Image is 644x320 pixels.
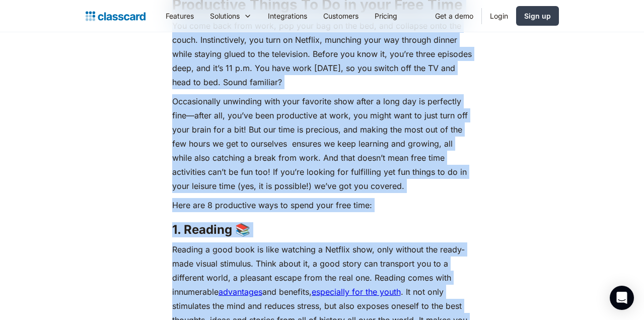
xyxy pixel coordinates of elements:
a: Customers [315,5,367,27]
a: Get a demo [427,5,481,27]
a: especially for the youth [312,287,401,297]
a: Features [158,5,202,27]
a: Sign up [516,6,559,26]
div: Open Intercom Messenger [610,286,634,310]
a: Integrations [260,5,315,27]
p: You come back from work, pop your bag on the bed, and collapse onto the couch. Instinctively, you... [172,19,472,89]
a: Pricing [367,5,405,27]
a: advantages [219,287,262,297]
div: Solutions [202,5,260,27]
p: Occasionally unwinding with your favorite show after a long day is perfectly fine—after all, you’... [172,94,472,193]
p: Here are 8 productive ways to spend your free time: [172,198,472,212]
strong: 1. Reading 📚 [172,222,250,237]
div: Sign up [524,11,551,21]
div: Solutions [210,11,240,21]
h3: ‍ [172,222,472,237]
a: Login [482,5,516,27]
a: home [86,9,146,23]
